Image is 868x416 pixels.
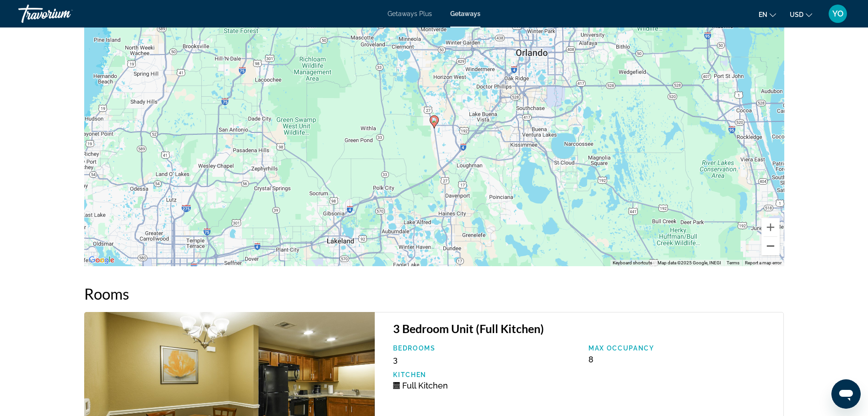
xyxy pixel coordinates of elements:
button: Zoom in [761,218,780,236]
button: User Menu [826,4,850,23]
h3: 3 Bedroom Unit (Full Kitchen) [393,322,774,335]
img: Google [86,254,117,266]
a: Getaways Plus [388,10,432,17]
button: Keyboard shortcuts [613,260,652,266]
p: Kitchen [393,371,579,378]
span: 8 [588,355,593,364]
h2: Rooms [84,285,784,303]
button: Change currency [790,8,812,21]
a: Open this area in Google Maps (opens a new window) [86,254,117,266]
iframe: Button to launch messaging window [831,379,861,409]
button: Zoom out [761,237,780,255]
p: Max Occupancy [588,345,775,352]
span: Full Kitchen [402,381,448,390]
span: YO [832,9,844,18]
a: Getaways [450,10,480,17]
button: Change language [759,8,776,21]
a: Travorium [18,2,110,26]
p: Bedrooms [393,345,579,352]
span: USD [790,11,803,18]
span: Map data ©2025 Google, INEGI [658,260,721,265]
span: en [759,11,767,18]
span: 3 [393,355,398,364]
a: Report a map error [745,260,782,265]
a: Terms (opens in new tab) [727,260,739,265]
